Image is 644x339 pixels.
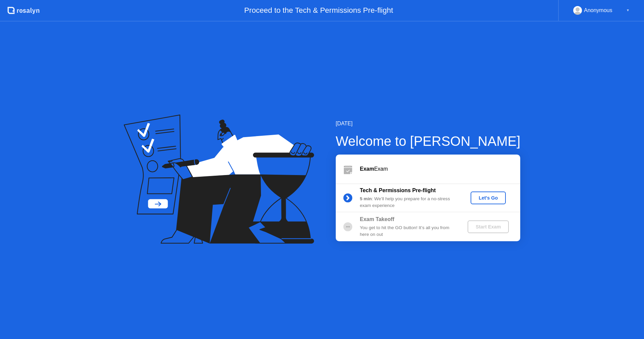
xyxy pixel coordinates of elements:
div: Anonymous [584,6,612,15]
div: Exam [360,165,520,173]
div: : We’ll help you prepare for a no-stress exam experience [360,196,457,209]
b: Exam [360,166,374,172]
div: Let's Go [473,195,503,201]
b: 5 min [360,196,372,201]
div: Welcome to [PERSON_NAME] [336,131,521,151]
button: Start Exam [468,220,509,233]
button: Let's Go [471,192,506,204]
b: Exam Takeoff [360,216,394,222]
div: ▼ [626,6,630,15]
div: You get to hit the GO button! It’s all you from here on out [360,224,457,238]
div: [DATE] [336,120,521,128]
div: Start Exam [470,224,506,229]
b: Tech & Permissions Pre-flight [360,187,436,193]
